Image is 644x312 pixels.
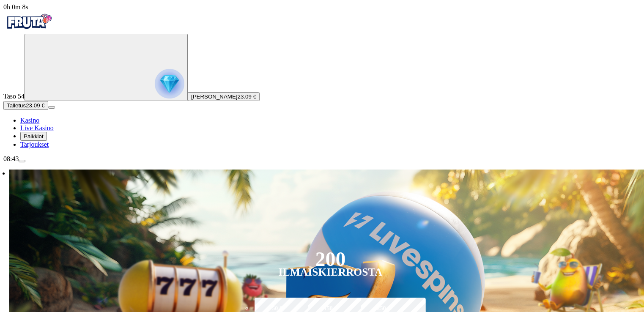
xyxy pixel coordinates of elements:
span: Talletus [7,102,26,109]
button: menu [19,160,25,162]
button: reward progress [25,34,188,101]
a: gift-inverted iconTarjoukset [20,141,49,148]
img: reward progress [155,69,184,99]
span: 08:43 [3,155,19,162]
span: Live Kasino [20,124,54,131]
div: Ilmaiskierrosta [279,267,383,277]
a: diamond iconKasino [20,117,39,124]
span: Taso 54 [3,93,25,100]
span: Kasino [20,117,39,124]
nav: Primary [3,11,641,148]
a: poker-chip iconLive Kasino [20,124,54,131]
span: 23.09 € [238,93,256,100]
button: menu [48,106,55,109]
span: Tarjoukset [20,141,49,148]
button: [PERSON_NAME]23.09 € [188,92,260,101]
span: [PERSON_NAME] [191,93,238,100]
img: Fruta [3,11,54,32]
span: 23.09 € [26,102,44,109]
span: user session time [3,3,28,11]
div: 200 [315,254,345,264]
span: Palkkiot [24,133,44,140]
button: Talletusplus icon23.09 € [3,101,48,110]
a: Fruta [3,26,54,33]
button: reward iconPalkkiot [20,132,47,141]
